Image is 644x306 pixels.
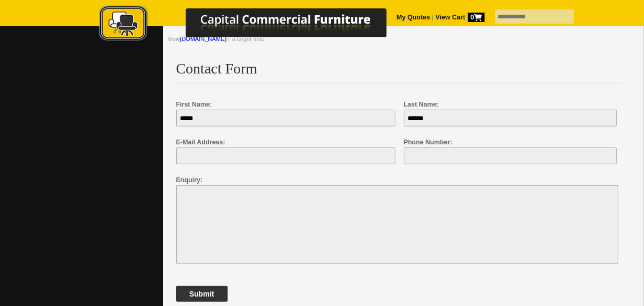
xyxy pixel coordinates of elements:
[435,14,485,21] strong: View Cart
[176,139,226,146] span: E-Mail Address:
[468,13,485,22] span: 0
[70,5,437,47] a: Capital Commercial Furniture Logo
[434,14,485,21] a: View Cart0
[176,101,212,108] span: First Name:
[176,286,228,302] button: Submit
[176,61,623,83] h2: Contact Form
[404,139,453,146] span: Phone Number:
[176,176,203,184] span: Enquiry:
[404,101,439,108] span: Last Name:
[70,5,437,44] img: Capital Commercial Furniture Logo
